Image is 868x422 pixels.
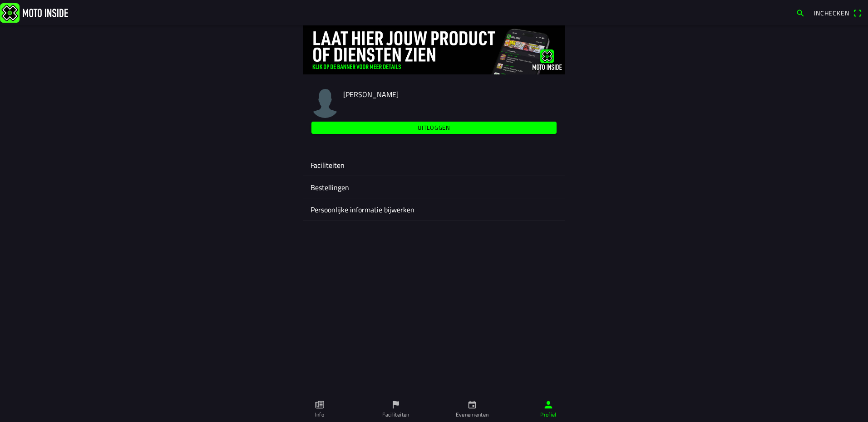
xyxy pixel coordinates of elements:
ion-label: Faciliteiten [382,411,409,419]
ion-icon: paper [315,400,325,410]
ion-icon: calendar [467,400,477,410]
span: [PERSON_NAME] [343,89,399,100]
ion-label: Info [315,411,324,419]
ion-label: Persoonlijke informatie bijwerken [311,204,557,215]
ion-icon: person [543,400,553,410]
img: 4Lg0uCZZgYSq9MW2zyHRs12dBiEH1AZVHKMOLPl0.jpg [303,25,565,74]
a: Incheckenqr scanner [809,5,866,20]
ion-button: Uitloggen [311,122,557,134]
ion-label: Evenementen [456,411,489,419]
a: search [791,5,809,20]
ion-label: Profiel [540,411,557,419]
ion-icon: flag [391,400,401,410]
ion-label: Faciliteiten [311,160,557,171]
img: moto-inside-avatar.png [311,89,340,118]
ion-label: Bestellingen [311,182,557,193]
span: Inchecken [814,8,849,18]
